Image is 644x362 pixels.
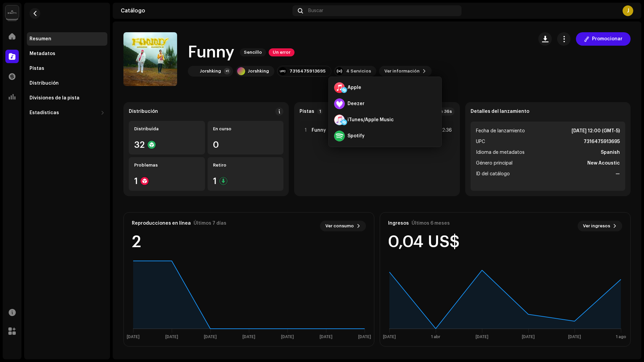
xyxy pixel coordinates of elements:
[213,163,278,168] div: Retiro
[30,95,79,101] div: Divisiones de la pista
[476,170,510,178] span: ID del catálogo
[189,67,197,75] img: 7c85e774-1da0-4ddb-891a-23a10aa6db66
[347,133,365,139] div: Spotify
[568,335,581,339] text: [DATE]
[30,51,55,56] div: Metadatos
[384,64,420,78] span: Ver información
[476,148,525,156] span: Idioma de metadatos
[165,335,178,339] text: [DATE]
[27,62,107,75] re-m-nav-item: Pistas
[431,335,440,339] text: 1 abr
[312,128,326,133] strong: Funny
[347,101,365,106] div: Deezer
[346,69,371,74] div: 4 Servicios
[317,108,323,115] p-badge: 1
[129,109,158,114] div: Distribución
[616,335,626,339] text: 1 ago
[587,159,620,167] strong: New Acoustic
[27,47,107,60] re-m-nav-item: Metadatos
[320,221,366,231] button: Ver consumo
[476,159,513,167] span: Género principal
[358,335,371,339] text: [DATE]
[281,335,294,339] text: [DATE]
[437,126,452,134] div: 02:36
[30,110,59,116] div: Estadísticas
[601,148,620,156] strong: Spanish
[194,221,226,226] div: Últimos 7 días
[240,48,266,56] span: Sencillo
[583,219,610,233] span: Ver ingresos
[347,117,394,123] div: iTunes/Apple Music
[347,85,361,90] div: Apple
[300,109,314,114] strong: Pistas
[248,69,269,74] div: Jorshking
[576,32,631,46] button: Promocionar
[289,69,326,74] div: 7316475913695
[243,335,255,339] text: [DATE]
[30,36,51,42] div: Resumen
[584,138,620,146] strong: 7316475913695
[476,138,485,146] span: UPC
[615,170,620,178] strong: —
[121,8,290,13] div: Catálogo
[269,48,294,56] span: Un error
[27,32,107,46] re-m-nav-item: Resumen
[200,69,221,74] div: Jorshking
[30,81,59,86] div: Distribución
[623,5,633,16] div: J
[325,219,354,233] span: Ver consumo
[27,91,107,105] re-m-nav-item: Divisiones de la pista
[27,77,107,90] re-m-nav-item: Distribución
[224,68,230,75] div: +1
[476,335,488,339] text: [DATE]
[134,126,200,132] div: Distribuída
[30,66,44,71] div: Pistas
[522,335,535,339] text: [DATE]
[5,5,19,19] img: 02a7c2d3-3c89-4098-b12f-2ff2945c95ee
[471,109,529,114] strong: Detalles del lanzamiento
[578,221,622,231] button: Ver ingresos
[204,335,217,339] text: [DATE]
[127,335,140,339] text: [DATE]
[388,221,409,226] div: Ingresos
[213,126,278,132] div: En curso
[27,106,107,120] re-m-nav-dropdown: Estadísticas
[572,127,620,135] strong: [DATE] 12:00 (GMT-5)
[132,221,191,226] div: Reproducciones en línea
[476,127,525,135] span: Fecha de lanzamiento
[379,66,432,77] button: Ver información
[412,221,450,226] div: Últimos 6 meses
[188,42,234,63] h1: Funny
[134,163,200,168] div: Problemas
[383,335,396,339] text: [DATE]
[592,32,623,46] span: Promocionar
[308,8,323,13] span: Buscar
[320,335,332,339] text: [DATE]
